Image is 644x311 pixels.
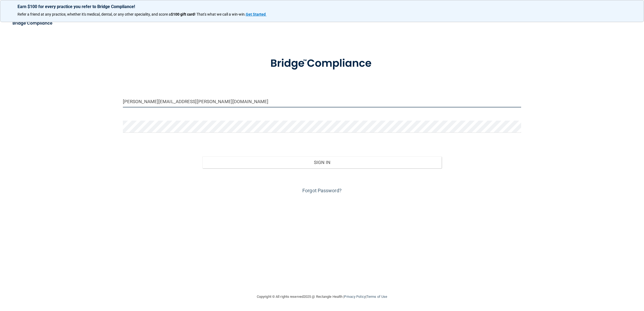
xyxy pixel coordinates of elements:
[302,188,342,193] a: Forgot Password?
[344,295,365,299] a: Privacy Policy
[8,18,58,29] img: bridge_compliance_login_screen.278c3ca4.svg
[123,95,521,107] input: Email
[246,12,266,16] strong: Get Started
[18,4,626,9] p: Earn $100 for every practice you refer to Bridge Compliance!
[259,50,385,78] img: bridge_compliance_login_screen.278c3ca4.svg
[18,12,171,16] span: Refer a friend at any practice, whether it's medical, dental, or any other speciality, and score a
[171,12,195,16] strong: $100 gift card
[224,288,420,305] div: Copyright © All rights reserved 2025 @ Rectangle Health | |
[366,295,387,299] a: Terms of Use
[195,12,246,16] span: ! That's what we call a win-win.
[202,156,441,168] button: Sign In
[246,12,266,16] a: Get Started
